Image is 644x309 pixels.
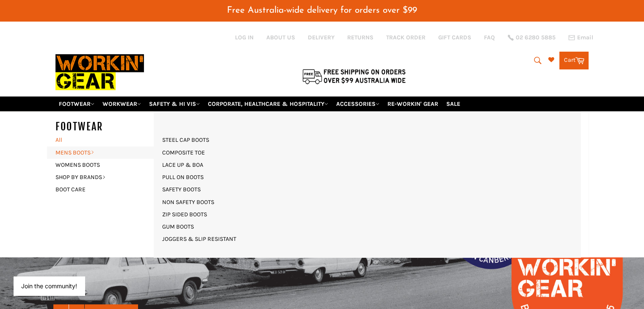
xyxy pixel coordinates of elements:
[205,97,332,111] a: CORPORATE, HEALTHCARE & HOSPITALITY
[158,196,218,208] a: NON SAFETY BOOTS
[301,67,407,85] img: Flat $9.95 shipping Australia wide
[51,146,154,159] a: MENS BOOTS
[347,33,373,41] a: RETURNS
[158,183,205,196] a: SAFETY BOOTS
[158,146,209,159] a: COMPOSITE TOE
[384,97,442,111] a: RE-WORKIN' GEAR
[21,282,77,290] button: Join the community!
[516,35,556,41] span: 02 6280 5885
[158,134,213,146] a: STEEL CAP BOOTS
[55,48,144,96] img: Workin Gear leaders in Workwear, Safety Boots, PPE, Uniforms. Australia's No.1 in Workwear
[308,33,334,41] a: DELIVERY
[55,97,98,111] a: FOOTWEAR
[443,97,464,111] a: SALE
[99,97,144,111] a: WORKWEAR
[51,134,162,146] a: All
[158,171,208,183] a: PULL ON BOOTS
[266,33,295,41] a: ABOUT US
[386,33,426,41] a: TRACK ORDER
[484,33,495,41] a: FAQ
[158,233,240,245] a: JOGGERS & SLIP RESISTANT
[158,208,211,221] a: ZIP SIDED BOOTS
[333,97,383,111] a: ACCESSORIES
[154,111,580,257] div: MENS BOOTS
[51,183,154,196] a: BOOT CARE
[55,120,162,134] h5: FOOTWEAR
[559,52,589,69] a: Cart
[568,34,593,41] a: Email
[51,171,154,183] a: SHOP BY BRANDS
[227,6,417,15] span: Free Australia-wide delivery for orders over $99
[577,35,593,41] span: Email
[158,221,198,233] a: GUM BOOTS
[508,35,556,41] a: 02 6280 5885
[438,33,471,41] a: GIFT CARDS
[235,34,254,41] a: Log in
[51,159,154,171] a: WOMENS BOOTS
[146,97,203,111] a: SAFETY & HI VIS
[158,159,207,171] a: LACE UP & BOA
